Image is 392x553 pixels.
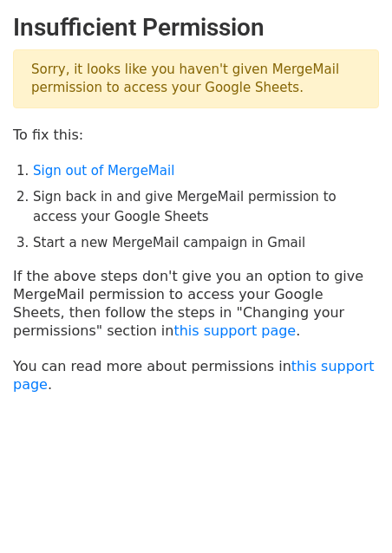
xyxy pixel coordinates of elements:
[173,322,296,339] a: this support page
[13,267,379,340] p: If the above steps don't give you an option to give MergeMail permission to access your Google Sh...
[13,358,375,393] a: this support page
[13,13,379,42] h2: Insufficient Permission
[33,233,379,253] li: Start a new MergeMail campaign in Gmail
[33,187,379,226] li: Sign back in and give MergeMail permission to access your Google Sheets
[13,357,379,394] p: You can read more about permissions in .
[13,126,379,144] p: To fix this:
[33,163,174,179] a: Sign out of MergeMail
[13,49,379,108] p: Sorry, it looks like you haven't given MergeMail permission to access your Google Sheets.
